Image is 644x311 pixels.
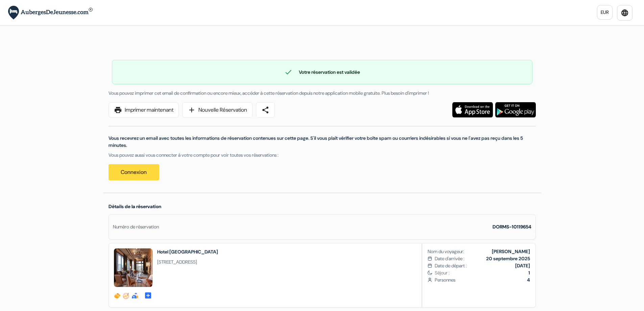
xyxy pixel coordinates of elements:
[261,106,269,114] span: share
[621,9,629,17] i: language
[528,270,530,276] b: 1
[8,6,93,20] img: AubergesDeJeunesse.com
[256,102,275,118] a: share
[109,164,159,180] a: Connexion
[428,248,464,255] span: Nom du voyageur:
[435,255,464,262] span: Date d'arrivée :
[188,106,196,114] span: add
[452,102,493,117] img: Téléchargez l'application gratuite
[157,248,218,255] h2: Hotel [GEOGRAPHIC_DATA]
[109,102,179,118] a: printImprimer maintenant
[284,68,292,76] span: check
[112,68,532,76] div: Votre réservation est validée
[515,263,530,269] b: [DATE]
[435,269,530,276] span: Séjour :
[486,256,530,262] b: 20 septembre 2025
[114,106,122,114] span: print
[144,291,152,298] span: add_box
[493,224,531,230] strong: DORMS-10119654
[495,102,536,117] img: Téléchargez l'application gratuite
[157,259,218,266] span: [STREET_ADDRESS]
[109,135,536,149] p: Vous recevrez un email avec toutes les informations de réservation contenues sur cette page. S'il...
[435,262,467,269] span: Date de départ :
[435,276,530,284] span: Personnes
[109,203,161,209] span: Détails de la réservation
[527,277,530,283] b: 4
[617,5,633,21] a: language
[109,152,536,159] p: Vous pouvez aussi vous connecter à votre compte pour voir toutes vos réservations :
[182,102,253,118] a: addNouvelle Réservation
[114,248,152,287] img: lounge_area_86270_17177588501950.jpg
[492,248,530,254] b: [PERSON_NAME]
[597,5,613,20] a: EUR
[113,223,159,230] div: Numéro de réservation
[109,90,429,96] span: Vous pouvez imprimer cet email de confirmation ou encore mieux, accéder à cette réservation depui...
[144,291,152,298] a: add_box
